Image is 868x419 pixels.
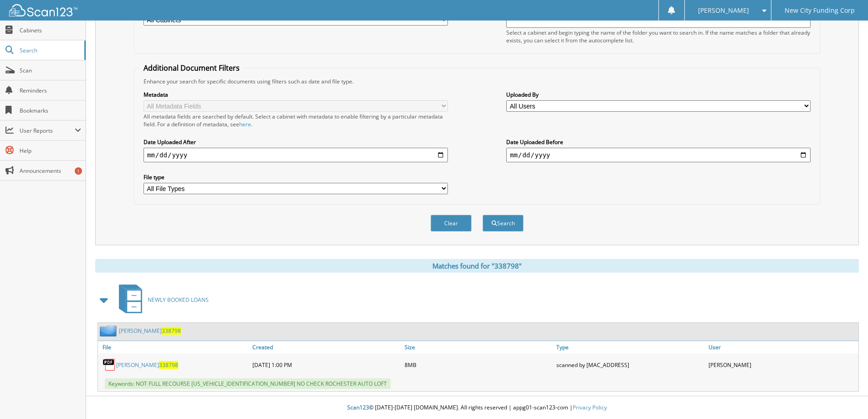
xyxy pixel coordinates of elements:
[20,147,81,155] span: Help
[144,113,448,128] div: All metadata fields are searched by default. Select a cabinet with metadata to enable filtering b...
[483,215,524,232] button: Search
[103,358,116,372] img: PDF.png
[95,259,859,273] div: Matches found for "338798"
[573,403,607,411] a: Privacy Policy
[9,4,77,16] img: scan123-logo-white.svg
[75,167,82,175] div: 1
[159,361,178,369] span: 338798
[98,341,250,353] a: File
[402,341,555,353] a: Size
[250,341,402,353] a: Created
[20,87,81,94] span: Reminders
[706,356,858,374] div: [PERSON_NAME]
[20,47,80,54] span: Search
[20,67,81,74] span: Scan
[347,403,369,411] span: Scan123
[785,8,855,13] span: New City Funding Corp
[86,397,868,419] div: © [DATE]-[DATE] [DOMAIN_NAME]. All rights reserved | appg01-scan123-com |
[144,148,448,162] input: start
[554,341,706,353] a: Type
[506,138,811,146] label: Date Uploaded Before
[706,341,858,353] a: User
[431,215,472,232] button: Clear
[20,26,81,34] span: Cabinets
[113,282,209,318] a: NEWLY BOOKED LOANS
[698,8,749,13] span: [PERSON_NAME]
[822,375,868,419] iframe: Chat Widget
[162,327,181,335] span: 338798
[100,325,119,336] img: folder2.png
[119,327,181,335] a: [PERSON_NAME]338798
[20,167,81,175] span: Announcements
[554,356,706,374] div: scanned by [MAC_ADDRESS]
[506,29,811,44] div: Select a cabinet and begin typing the name of the folder you want to search in. If the name match...
[402,356,555,374] div: 8MB
[148,296,209,304] span: NEWLY BOOKED LOANS
[250,356,402,374] div: [DATE] 1:00 PM
[506,148,811,162] input: end
[20,107,81,114] span: Bookmarks
[105,378,390,389] span: Keywords: NOT FULL RECOURSE [US_VEHICLE_IDENTIFICATION_NUMBER] NO CHECK ROCHESTER AUTO LOFT
[144,173,448,181] label: File type
[144,91,448,98] label: Metadata
[239,120,251,128] a: here
[144,138,448,146] label: Date Uploaded After
[506,91,811,98] label: Uploaded By
[116,361,178,369] a: [PERSON_NAME]338798
[139,78,815,85] div: Enhance your search for specific documents using filters such as date and file type.
[139,63,244,73] legend: Additional Document Filters
[20,127,75,134] span: User Reports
